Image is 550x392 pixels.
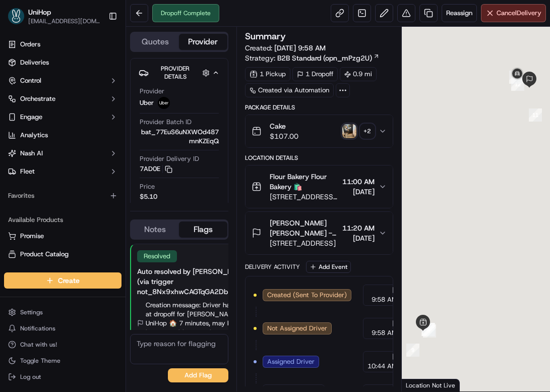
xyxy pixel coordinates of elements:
[168,368,228,382] button: Add Flag
[8,8,24,24] img: UniHop
[402,379,460,391] div: Location Not Live
[245,154,393,162] div: Location Details
[4,145,121,161] button: Nash AI
[137,266,250,297] div: Auto resolved by [PERSON_NAME] (via trigger not_8Nx9xhwCAGTqGA2Db5LbJY)
[246,115,393,147] button: Cake$107.00photo_proof_of_delivery image+2
[4,4,104,28] button: UniHopUniHop[EMAIL_ADDRESS][DOMAIN_NAME]
[140,164,172,174] button: 7AD0E
[4,321,121,335] button: Notifications
[270,131,298,141] span: $107.00
[20,308,43,316] span: Settings
[4,212,121,228] div: Available Products
[392,353,411,361] span: [DATE]
[245,32,286,41] h3: Summary
[245,83,334,97] a: Created via Automation
[131,221,179,238] button: Notes
[4,246,121,262] button: Product Catalog
[245,43,326,53] span: Created:
[246,165,393,208] button: Flour Bakery Flour Bakery 🛍️[STREET_ADDRESS][US_STATE]11:00 AM[DATE]
[179,34,227,50] button: Provider
[140,128,219,146] span: bat_77EuS6uNXWOd487mnKZEqQ
[179,221,227,238] button: Flags
[245,53,380,63] div: Strategy:
[4,163,121,180] button: Fleet
[8,232,117,241] a: Promise
[4,73,121,89] button: Control
[360,124,375,138] div: + 2
[58,275,80,286] span: Create
[8,250,117,259] a: Product Catalog
[245,67,290,81] div: 1 Pickup
[4,127,121,143] a: Analytics
[137,250,177,262] div: Resolved
[368,362,411,371] span: 10:44 AM EDT
[4,338,121,352] button: Chat with us!
[270,192,338,202] span: [STREET_ADDRESS][US_STATE]
[20,341,57,349] span: Chat with us!
[4,188,121,204] div: Favorites
[372,295,411,304] span: 9:58 AM EDT
[267,357,315,366] span: Assigned Driver
[20,40,40,49] span: Orders
[481,4,546,22] button: CancelDelivery
[342,223,375,233] span: 11:20 AM
[392,319,411,327] span: [DATE]
[509,71,522,84] div: 13
[20,373,41,381] span: Log out
[4,272,121,289] button: Create
[267,324,327,333] span: Not Assigned Driver
[442,4,477,22] button: Reassign
[140,118,192,127] span: Provider Batch ID
[131,34,179,50] button: Quotes
[20,232,44,241] span: Promise
[20,113,42,122] span: Engage
[158,97,170,109] img: uber-new-logo.jpeg
[511,78,524,91] div: 12
[446,9,472,18] span: Reassign
[4,109,121,125] button: Engage
[146,301,250,346] span: Creation message: Driver has been at dropoff for [PERSON_NAME] - UniHop 🏠 7 minutes, may be havin...
[140,98,154,107] span: Uber
[267,291,347,300] span: Created (Sent To Provider)
[4,370,121,384] button: Log out
[277,53,380,63] a: B2B Standard (opn_mPzg2U)
[140,154,199,163] span: Provider Delivery ID
[423,324,436,338] div: 7
[20,58,49,67] span: Deliveries
[277,53,372,63] span: B2B Standard (opn_mPzg2U)
[28,7,51,17] button: UniHop
[421,323,435,336] div: 5
[20,131,48,140] span: Analytics
[372,328,411,338] span: 9:58 AM EDT
[20,94,55,103] span: Orchestrate
[161,65,190,81] span: Provider Details
[20,76,41,85] span: Control
[342,124,375,138] button: photo_proof_of_delivery image+2
[292,67,338,81] div: 1 Dropoff
[422,323,435,336] div: 6
[245,103,393,111] div: Package Details
[28,17,100,25] button: [EMAIL_ADDRESS][DOMAIN_NAME]
[342,233,375,243] span: [DATE]
[20,167,35,176] span: Fleet
[246,212,393,254] button: [PERSON_NAME] [PERSON_NAME] - UniHop 🏠[STREET_ADDRESS]11:20 AM[DATE]
[4,305,121,319] button: Settings
[20,149,43,158] span: Nash AI
[392,286,411,294] span: [DATE]
[4,36,121,52] a: Orders
[270,238,338,248] span: [STREET_ADDRESS]
[270,218,338,238] span: [PERSON_NAME] [PERSON_NAME] - UniHop 🏠
[342,177,375,187] span: 11:00 AM
[245,263,300,271] div: Delivery Activity
[274,43,326,52] span: [DATE] 9:58 AM
[20,250,69,259] span: Product Catalog
[20,357,60,365] span: Toggle Theme
[529,108,542,122] div: 11
[140,87,164,96] span: Provider
[406,344,419,357] div: 9
[140,182,155,191] span: Price
[140,192,157,201] span: $5.10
